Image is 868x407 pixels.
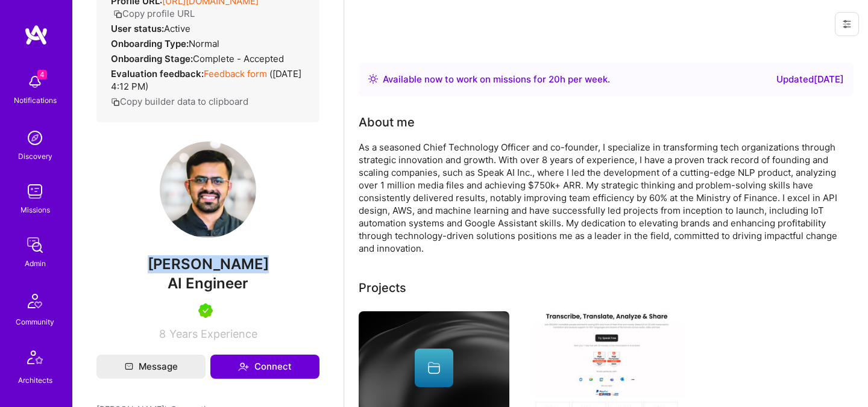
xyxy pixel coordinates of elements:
div: Updated [DATE] [776,72,844,87]
button: Message [96,355,206,379]
div: Community [16,315,54,328]
div: Architects [18,374,52,387]
img: discovery [23,126,47,150]
img: bell [23,70,47,94]
button: Copy builder data to clipboard [111,95,248,108]
button: Connect [210,355,319,379]
span: Years Experience [169,328,257,340]
img: Architects [20,345,49,374]
span: [PERSON_NAME] [96,255,319,273]
i: icon Mail [125,362,133,371]
span: 8 [159,328,166,340]
span: Active [164,23,190,34]
span: Complete - Accepted [193,53,284,64]
span: normal [189,38,219,49]
strong: Onboarding Type: [111,38,189,49]
i: icon Copy [113,10,122,19]
div: Discovery [18,150,52,163]
i: icon Connect [238,361,249,372]
img: admin teamwork [23,233,47,257]
div: Notifications [14,94,57,107]
span: AI Engineer [168,275,248,292]
img: teamwork [23,179,47,203]
img: Availability [368,74,378,84]
div: As a seasoned Chief Technology Officer and co-founder, I specialize in transforming tech organiza... [359,141,841,255]
i: icon Copy [111,98,120,107]
div: About me [359,113,415,131]
div: Admin [25,257,46,270]
img: User Avatar [160,141,256,238]
strong: User status: [111,23,164,34]
span: 4 [37,70,47,79]
strong: Onboarding Stage: [111,53,193,64]
button: Copy profile URL [113,7,195,20]
strong: Evaluation feedback: [111,68,204,79]
div: Projects [359,279,406,297]
img: logo [24,24,48,46]
a: Feedback form [204,68,267,79]
div: Available now to work on missions for h per week . [383,72,610,87]
div: Missions [20,203,50,216]
img: Community [20,287,49,315]
img: A.Teamer in Residence [198,303,213,318]
span: 20 [549,73,560,85]
div: ( [DATE] 4:12 PM ) [111,67,305,93]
